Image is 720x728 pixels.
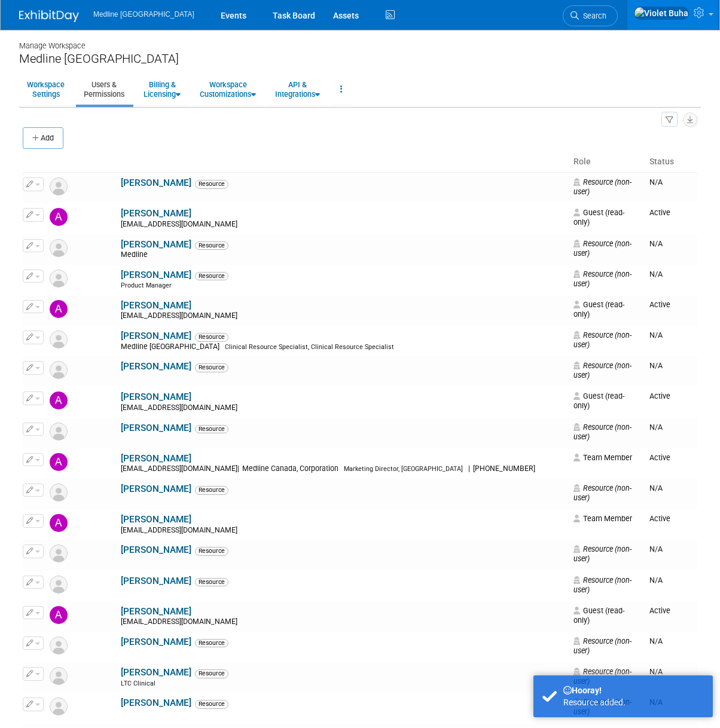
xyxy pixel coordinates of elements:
[195,639,228,647] span: Resource
[645,152,697,172] th: Status
[649,270,663,279] span: N/A
[195,547,228,555] span: Resource
[195,241,228,250] span: Resource
[121,637,191,647] a: [PERSON_NAME]
[649,391,670,400] span: Active
[50,667,68,685] img: Resource
[50,361,68,379] img: Resource
[649,667,663,676] span: N/A
[563,696,704,708] div: Resource added.
[573,637,631,655] span: Resource (non-user)
[19,30,701,51] div: Manage Workspace
[23,127,63,149] button: Add
[121,342,223,351] span: Medline [GEOGRAPHIC_DATA]
[573,576,631,594] span: Resource (non-user)
[573,545,631,563] span: Resource (non-user)
[563,684,704,696] div: Hooray!
[195,363,228,372] span: Resource
[121,391,191,402] a: [PERSON_NAME]
[121,453,191,464] a: [PERSON_NAME]
[50,453,68,471] img: Angela Douglas
[50,698,68,715] img: Resource
[121,545,191,555] a: [PERSON_NAME]
[195,700,228,708] span: Resource
[121,514,191,525] a: [PERSON_NAME]
[121,361,191,372] a: [PERSON_NAME]
[93,10,194,19] span: Medline [GEOGRAPHIC_DATA]
[573,453,632,462] span: Team Member
[195,180,228,188] span: Resource
[267,75,328,104] a: API &Integrations
[121,403,566,413] div: [EMAIL_ADDRESS][DOMAIN_NAME]
[195,333,228,341] span: Resource
[50,391,68,409] img: Amrita Dhaliwal
[470,464,539,473] span: [PHONE_NUMBER]
[649,208,670,217] span: Active
[195,486,228,494] span: Resource
[634,7,689,20] img: Violet Buha
[121,698,191,708] a: [PERSON_NAME]
[573,361,631,380] span: Resource (non-user)
[121,464,566,474] div: [EMAIL_ADDRESS][DOMAIN_NAME]
[649,361,663,370] span: N/A
[50,178,68,195] img: Resource
[50,208,68,226] img: Aaron Glanfield
[573,606,624,625] span: Guest (read-only)
[573,239,631,258] span: Resource (non-user)
[121,300,191,311] a: [PERSON_NAME]
[573,178,631,196] span: Resource (non-user)
[19,51,701,66] div: Medline [GEOGRAPHIC_DATA]
[573,300,624,319] span: Guest (read-only)
[573,391,624,410] span: Guest (read-only)
[50,514,68,532] img: Anne-Renee Boulanger
[19,10,79,22] img: ExhibitDay
[121,526,566,536] div: [EMAIL_ADDRESS][DOMAIN_NAME]
[50,545,68,562] img: Resource
[195,578,228,586] span: Resource
[121,331,191,341] a: [PERSON_NAME]
[121,220,566,230] div: [EMAIL_ADDRESS][DOMAIN_NAME]
[50,331,68,348] img: Resource
[50,270,68,287] img: Resource
[121,617,566,627] div: [EMAIL_ADDRESS][DOMAIN_NAME]
[76,75,132,104] a: Users &Permissions
[468,464,470,473] span: |
[195,425,228,433] span: Resource
[121,576,191,586] a: [PERSON_NAME]
[121,282,172,289] span: Product Manager
[344,465,463,473] span: Marketing Director, [GEOGRAPHIC_DATA]
[649,484,663,493] span: N/A
[121,311,566,321] div: [EMAIL_ADDRESS][DOMAIN_NAME]
[649,637,663,646] span: N/A
[136,75,188,104] a: Billing &Licensing
[573,208,624,227] span: Guest (read-only)
[563,5,618,26] a: Search
[649,453,670,462] span: Active
[649,300,670,309] span: Active
[649,239,663,248] span: N/A
[649,576,663,585] span: N/A
[569,152,645,172] th: Role
[19,75,72,104] a: WorkspaceSettings
[50,606,68,624] img: Ashley Dinh
[50,239,68,257] img: Resource
[225,343,394,351] span: Clinical Resource Specialist, Clinical Resource Specialist
[573,484,631,502] span: Resource (non-user)
[649,606,670,615] span: Active
[649,423,663,432] span: N/A
[237,464,239,473] span: |
[50,423,68,441] img: Resource
[121,680,155,687] span: LTC Clinical
[649,514,670,523] span: Active
[50,300,68,318] img: Adrienne Roc
[50,637,68,654] img: Resource
[649,545,663,553] span: N/A
[121,423,191,433] a: [PERSON_NAME]
[121,270,191,280] a: [PERSON_NAME]
[239,464,342,473] span: Medline Canada, Corporation
[573,514,632,523] span: Team Member
[573,331,631,349] span: Resource (non-user)
[573,270,631,288] span: Resource (non-user)
[121,606,191,617] a: [PERSON_NAME]
[579,11,606,20] span: Search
